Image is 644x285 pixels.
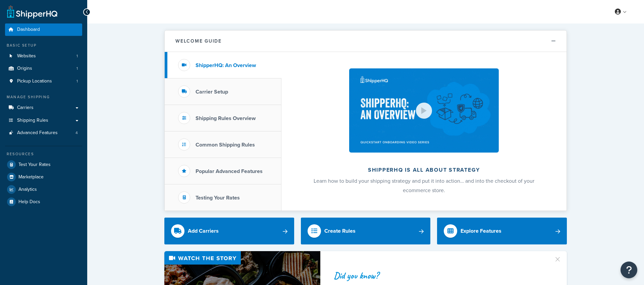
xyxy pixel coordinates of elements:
span: Shipping Rules [17,118,48,123]
li: Advanced Features [5,127,82,139]
span: Learn how to build your shipping strategy and put it into action… and into the checkout of your e... [314,177,534,194]
h2: Welcome Guide [175,39,222,44]
li: Origins [5,62,82,75]
span: Analytics [18,187,37,192]
div: Add Carriers [188,226,219,236]
span: Carriers [17,105,34,111]
a: Pickup Locations1 [5,75,82,88]
span: Help Docs [18,199,40,205]
a: Create Rules [301,218,431,244]
a: Websites1 [5,50,82,62]
button: Open Resource Center [621,262,637,278]
a: Explore Features [437,218,567,244]
h3: Carrier Setup [196,89,228,95]
h3: Shipping Rules Overview [196,115,256,121]
a: Test Your Rates [5,159,82,171]
span: Advanced Features [17,130,58,136]
a: Carriers [5,102,82,114]
div: Resources [5,151,82,157]
span: Pickup Locations [17,78,52,84]
h3: Testing Your Rates [196,195,240,201]
div: Basic Setup [5,43,82,48]
li: Websites [5,50,82,62]
span: Websites [17,53,36,59]
div: Create Rules [324,226,356,236]
a: Help Docs [5,196,82,208]
span: 4 [75,130,78,136]
a: Add Carriers [164,218,294,244]
span: Origins [17,66,32,71]
span: Test Your Rates [18,162,51,168]
img: ShipperHQ is all about strategy [349,68,499,153]
a: Origins1 [5,62,82,75]
h3: Popular Advanced Features [196,168,263,174]
a: Advanced Features4 [5,127,82,139]
div: Manage Shipping [5,94,82,100]
h3: ShipperHQ: An Overview [196,62,256,68]
span: 1 [76,78,78,84]
button: Welcome Guide [165,31,567,52]
div: Did you know? [334,271,546,280]
span: Dashboard [17,27,40,33]
div: Explore Features [461,226,501,236]
span: 1 [76,66,78,71]
h2: ShipperHQ is all about strategy [299,167,549,173]
span: 1 [76,53,78,59]
a: Dashboard [5,23,82,36]
a: Marketplace [5,171,82,183]
h3: Common Shipping Rules [196,142,255,148]
a: Analytics [5,183,82,195]
li: Pickup Locations [5,75,82,88]
span: Marketplace [18,174,44,180]
a: Shipping Rules [5,114,82,127]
